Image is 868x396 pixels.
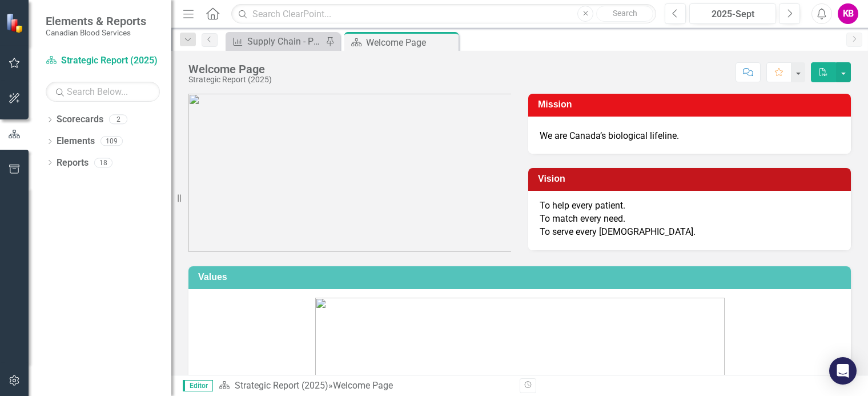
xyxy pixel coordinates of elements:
[57,135,95,148] a: Elements
[57,113,103,126] a: Scorecards
[94,158,112,167] div: 18
[101,137,123,146] div: 109
[366,35,456,50] div: Welcome Page
[235,380,328,391] a: Strategic Report (2025)
[5,12,26,33] img: ClearPoint Strategy
[57,157,89,170] a: Reports
[46,28,146,37] small: Canadian Blood Services
[188,94,511,252] img: CBS_logo_descriptions%20v2.png
[228,34,323,49] a: Supply Chain - PPRP
[247,34,323,49] div: Supply Chain - PPRP
[613,9,637,18] span: Search
[689,3,776,24] button: 2025-Sept
[333,380,393,391] div: Welcome Page
[540,199,839,239] p: To help every patient. To match every need. To serve every [DEMOGRAPHIC_DATA].
[231,4,656,24] input: Search ClearPoint...
[46,82,160,102] input: Search Below...
[829,357,857,385] div: Open Intercom Messenger
[538,174,845,184] h3: Vision
[540,130,679,141] span: We are Canada’s biological lifeline.
[188,63,272,75] div: Welcome Page
[183,380,213,391] span: Editor
[109,115,127,125] div: 2
[538,99,845,110] h3: Mission
[838,3,858,24] button: KB
[188,75,272,84] div: Strategic Report (2025)
[693,7,772,21] div: 2025-Sept
[219,379,511,393] div: »
[46,54,160,67] a: Strategic Report (2025)
[46,14,146,28] span: Elements & Reports
[198,272,845,282] h3: Values
[596,6,653,22] button: Search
